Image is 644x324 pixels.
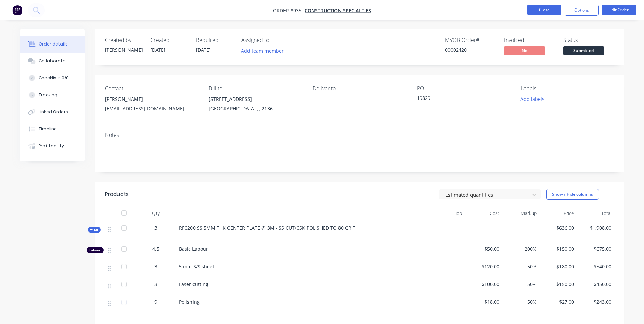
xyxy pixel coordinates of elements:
div: Assigned to [241,37,309,43]
button: Add labels [517,94,548,104]
button: Options [565,5,599,16]
span: Polishing [179,299,200,305]
div: [STREET_ADDRESS] [209,94,302,104]
div: Profitability [39,143,64,149]
a: Construction Specialties [305,7,371,14]
span: $50.00 [467,245,499,252]
button: Order details [20,36,85,53]
span: $150.00 [542,245,574,252]
button: Linked Orders [20,104,85,121]
span: $180.00 [542,263,574,270]
button: Submitted [563,46,604,56]
span: $450.00 [579,281,611,288]
div: Job [414,206,465,220]
button: Checklists 0/0 [20,70,85,87]
span: 50% [505,298,537,305]
button: Edit Order [602,5,636,15]
span: [DATE] [150,47,165,53]
div: PO [417,85,510,92]
span: 5 mm S/S sheet [179,263,214,270]
div: Cost [465,206,502,220]
div: Markup [502,206,539,220]
div: [EMAIL_ADDRESS][DOMAIN_NAME] [105,104,198,113]
button: Tracking [20,87,85,104]
span: $243.00 [579,298,611,305]
span: 3 [154,281,157,288]
button: Show / Hide columns [546,189,599,200]
div: [PERSON_NAME] [105,94,198,104]
span: No [504,46,545,55]
span: $27.00 [542,298,574,305]
div: Checklists 0/0 [39,75,69,81]
button: Close [527,5,561,15]
div: Qty [135,206,176,220]
span: 200% [505,245,537,252]
div: Order details [39,41,68,47]
span: 9 [154,298,157,305]
div: Products [105,190,129,198]
span: 3 [154,224,157,231]
span: 50% [505,281,537,288]
div: Notes [105,132,614,138]
button: Timeline [20,121,85,138]
div: Total [577,206,614,220]
div: Required [196,37,233,43]
img: Factory [12,5,22,15]
span: $120.00 [467,263,499,270]
span: Order #935 - [273,7,305,14]
span: 3 [154,263,157,270]
div: Bill to [209,85,302,92]
span: $100.00 [467,281,499,288]
div: Collaborate [39,58,66,64]
div: [PERSON_NAME] [105,46,142,53]
span: $540.00 [579,263,611,270]
div: Timeline [39,126,57,132]
span: Submitted [563,46,604,55]
span: 4.5 [152,245,159,252]
button: Collaborate [20,53,85,70]
button: Add team member [237,46,287,55]
span: $150.00 [542,281,574,288]
div: Price [539,206,577,220]
div: MYOB Order # [445,37,496,43]
div: Labour [87,247,104,253]
span: [DATE] [196,47,211,53]
div: [PERSON_NAME][EMAIL_ADDRESS][DOMAIN_NAME] [105,94,198,116]
span: 50% [505,263,537,270]
div: Created by [105,37,142,43]
div: Invoiced [504,37,555,43]
button: Add team member [241,46,288,55]
div: Tracking [39,92,57,98]
span: $18.00 [467,298,499,305]
span: Basic Labour [179,246,208,252]
span: $675.00 [579,245,611,252]
span: RFC200 SS 5MM THK CENTER PLATE @ 3M - SS CUT/CSK POLISHED TO 80 GRIT [179,224,355,231]
div: Contact [105,85,198,92]
button: Kit [88,227,101,233]
span: $636.00 [542,224,574,231]
span: Kit [90,227,99,232]
div: [GEOGRAPHIC_DATA] , , 2136 [209,104,302,113]
span: $1,908.00 [579,224,611,231]
div: Labels [521,85,614,92]
div: Status [563,37,614,43]
div: Linked Orders [39,109,68,115]
div: 19829 [417,94,502,104]
div: Created [150,37,188,43]
div: Deliver to [313,85,406,92]
button: Profitability [20,138,85,155]
div: 00002420 [445,46,496,53]
div: [STREET_ADDRESS][GEOGRAPHIC_DATA] , , 2136 [209,94,302,116]
span: Laser cutting [179,281,208,287]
